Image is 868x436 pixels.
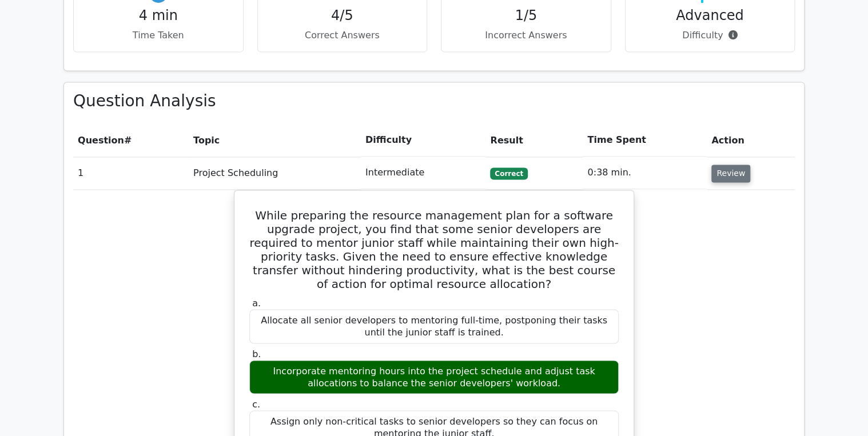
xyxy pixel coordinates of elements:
[189,124,361,157] th: Topic
[83,7,234,24] h4: 4 min
[78,135,124,146] span: Question
[252,398,260,409] span: c.
[635,7,786,24] h4: Advanced
[267,7,418,24] h4: 4/5
[485,124,583,157] th: Result
[248,209,620,291] h5: While preparing the resource management plan for a software upgrade project, you find that some s...
[267,29,418,42] p: Correct Answers
[73,157,189,189] td: 1
[252,298,261,309] span: a.
[361,157,485,189] td: Intermediate
[707,124,795,157] th: Action
[451,29,602,42] p: Incorrect Answers
[711,165,750,182] button: Review
[361,124,485,157] th: Difficulty
[189,157,361,189] td: Project Scheduling
[451,7,602,24] h4: 1/5
[583,157,707,189] td: 0:38 min.
[73,91,795,111] h3: Question Analysis
[252,348,261,359] span: b.
[83,29,234,42] p: Time Taken
[635,29,786,42] p: Difficulty
[583,124,707,157] th: Time Spent
[490,167,527,179] span: Correct
[249,360,619,394] div: Incorporate mentoring hours into the project schedule and adjust task allocations to balance the ...
[73,124,189,157] th: #
[249,309,619,343] div: Allocate all senior developers to mentoring full-time, postponing their tasks until the junior st...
